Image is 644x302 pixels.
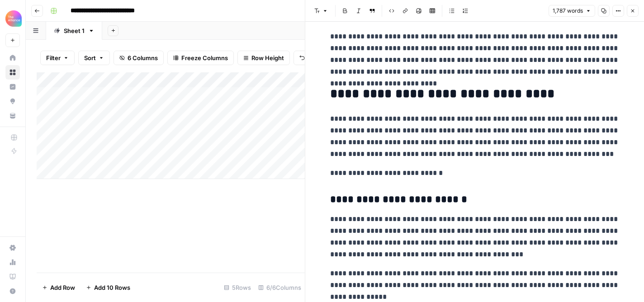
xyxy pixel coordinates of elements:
span: Row Height [251,53,284,62]
button: Workspace: Alliance [5,7,20,30]
span: 1,787 words [553,7,583,15]
div: 5 Rows [220,280,255,295]
a: Your Data [5,109,20,123]
a: Insights [5,80,20,94]
span: Filter [46,53,61,62]
button: Sort [78,51,110,65]
a: Sheet 1 [46,22,102,40]
button: Help + Support [5,284,20,298]
button: 6 Columns [114,51,164,65]
button: Add 10 Rows [80,280,136,295]
a: Opportunities [5,94,20,109]
img: Alliance Logo [5,10,22,27]
button: Row Height [237,51,290,65]
div: 6/6 Columns [255,280,305,295]
a: Learning Hub [5,269,20,284]
div: Sheet 1 [64,26,85,35]
span: Add Row [50,283,75,292]
a: Usage [5,255,20,269]
a: Browse [5,65,20,80]
button: Add Row [37,280,80,295]
button: Filter [40,51,75,65]
a: Settings [5,241,20,255]
span: Add 10 Rows [94,283,130,292]
span: Freeze Columns [181,53,228,62]
span: Sort [84,53,96,62]
button: Freeze Columns [167,51,234,65]
span: 6 Columns [128,53,158,62]
a: Home [5,51,20,65]
button: 1,787 words [549,5,595,17]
